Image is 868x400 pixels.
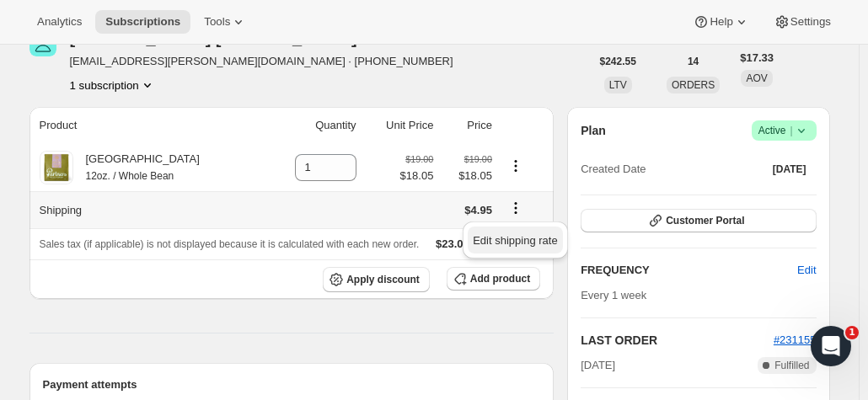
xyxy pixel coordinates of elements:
a: #231155 [774,333,817,346]
span: Customer Portal [666,214,744,227]
span: $23.00 [436,237,469,250]
span: [DATE] [773,163,806,176]
button: Tools [194,10,257,34]
span: Edit shipping rate [473,234,557,247]
iframe: Intercom live chat [811,326,851,366]
h2: Plan [581,122,606,139]
span: Fulfilled [774,359,809,372]
th: Quantity [265,107,361,144]
span: Analytics [37,15,82,29]
span: $18.05 [400,168,434,184]
span: Sales tax (if applicable) is not displayed because it is calculated with each new order. [40,238,420,250]
th: Product [29,107,265,144]
button: Subscriptions [95,10,190,34]
button: Analytics [27,10,92,34]
span: 1 [845,326,859,339]
button: 14 [678,50,709,73]
span: Every 1 week [581,289,646,301]
span: [EMAIL_ADDRESS][PERSON_NAME][DOMAIN_NAME] · [PHONE_NUMBER] [70,53,453,70]
span: Settings [790,15,831,29]
div: [PERSON_NAME] [PERSON_NAME] [70,29,378,46]
span: Help [710,15,732,29]
th: Unit Price [362,107,439,144]
button: Apply discount [323,267,430,292]
h2: LAST ORDER [581,332,774,349]
span: Active [758,122,810,139]
button: Customer Portal [581,209,816,232]
span: $242.55 [600,55,636,68]
small: 12oz. / Whole Bean [86,170,174,182]
button: [DATE] [763,157,817,181]
span: AOV [746,72,767,84]
span: $18.05 [443,168,492,184]
div: [GEOGRAPHIC_DATA] [73,151,200,184]
span: Created Date [581,161,646,178]
h2: FREQUENCY [581,262,797,279]
button: Product actions [70,77,156,93]
button: Help [683,10,759,34]
button: Edit [787,257,826,284]
button: Edit shipping rate [468,227,562,253]
button: Add product [447,267,540,291]
span: Tools [204,15,230,29]
span: Apply discount [346,273,420,286]
span: Subscriptions [105,15,180,29]
span: Add product [470,272,530,285]
button: Settings [764,10,841,34]
button: Product actions [502,157,529,175]
span: $17.33 [740,50,774,67]
img: product img [40,151,73,184]
h2: Payment attempts [43,376,541,393]
span: [DATE] [581,357,615,374]
span: | [790,124,792,137]
th: Price [438,107,497,144]
span: ORDERS [672,79,715,91]
button: Shipping actions [502,199,529,217]
span: $4.95 [464,204,492,216]
span: LTV [609,79,627,91]
small: $19.00 [464,154,492,164]
button: #231155 [774,332,817,349]
button: $242.55 [590,50,646,73]
th: Shipping [29,191,265,228]
span: 14 [688,55,699,68]
small: $19.00 [405,154,433,164]
span: Edit [797,262,816,279]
